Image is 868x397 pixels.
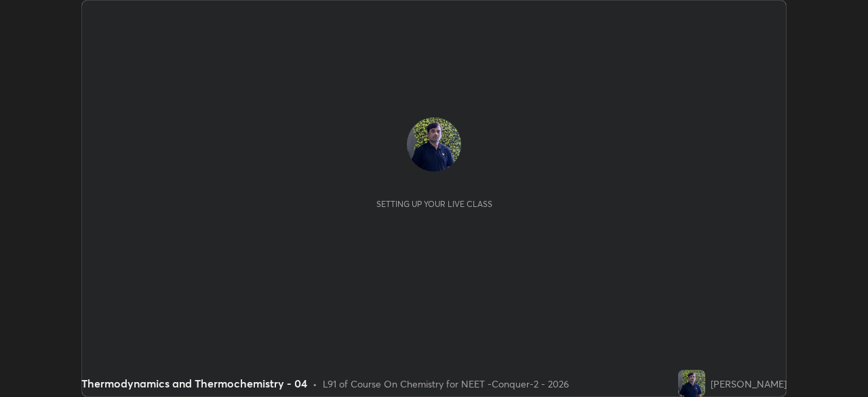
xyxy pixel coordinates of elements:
[81,375,307,392] div: Thermodynamics and Thermochemistry - 04
[711,377,787,391] div: [PERSON_NAME]
[407,117,461,172] img: 924660acbe704701a98f0fe2bdf2502a.jpg
[323,377,569,391] div: L91 of Course On Chemistry for NEET -Conquer-2 - 2026
[313,377,317,391] div: •
[678,370,705,397] img: 924660acbe704701a98f0fe2bdf2502a.jpg
[376,199,492,209] div: Setting up your live class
